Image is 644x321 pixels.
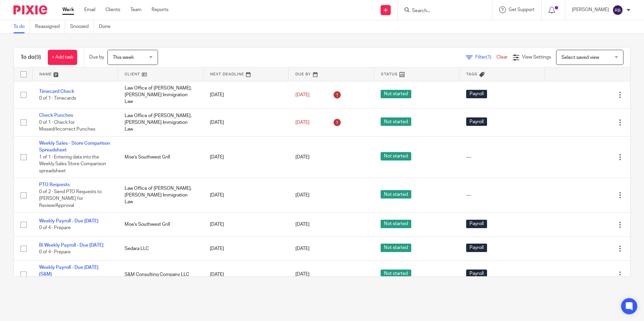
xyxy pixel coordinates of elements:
a: Clients [105,6,120,13]
span: Filter [475,55,496,60]
td: [DATE] [203,136,289,178]
td: [DATE] [203,213,289,237]
p: [PERSON_NAME] [572,6,609,13]
a: Bi Weekly Payroll - Due [DATE] [39,243,103,248]
td: Law Office of [PERSON_NAME], [PERSON_NAME] Immigration Law [118,109,203,136]
a: Email [84,6,95,13]
h1: To do [21,54,41,61]
span: Payroll [466,244,487,252]
span: [DATE] [295,246,310,251]
img: svg%3E [612,5,623,15]
span: Not started [381,190,411,199]
td: S&M Consulting Company LLC [118,261,203,288]
span: Tags [466,72,478,76]
td: Law Office of [PERSON_NAME], [PERSON_NAME] Immigration Law [118,81,203,109]
a: Reports [152,6,168,13]
span: 0 of 1 · Check for Missed/Incorrect Punches [39,120,95,132]
span: (1) [486,55,491,60]
a: Reassigned [35,20,65,33]
a: Snoozed [70,20,94,33]
img: Pixie [13,5,47,14]
span: [DATE] [295,155,310,159]
span: Payroll [466,117,487,126]
a: Done [99,20,116,33]
td: [DATE] [203,109,289,136]
span: 0 of 2 · Send PTO Requests to [PERSON_NAME] for Review/Approval [39,189,102,208]
td: [DATE] [203,81,289,109]
span: Select saved view [561,55,599,60]
span: 0 of 4 · Prepare [39,250,71,254]
td: Moe's Southwest Grill [118,136,203,178]
span: Not started [381,117,411,126]
span: (9) [35,55,41,60]
span: Not started [381,152,411,160]
a: Weekly Payroll - Due [DATE] [39,219,98,223]
input: Search [411,8,472,14]
span: [DATE] [295,93,310,97]
span: [DATE] [295,272,310,277]
span: [DATE] [295,120,310,125]
span: Payroll [466,220,487,228]
a: + Add task [48,50,77,65]
span: Not started [381,270,411,278]
div: --- [466,154,538,160]
td: [DATE] [203,261,289,288]
span: 0 of 1 · Timecards [39,96,76,101]
div: --- [466,192,538,199]
a: Timecard Check [39,89,74,94]
span: Not started [381,90,411,98]
td: [DATE] [203,178,289,213]
a: Weekly Payroll - Due [DATE] (S&M) [39,265,98,277]
td: Moe's Southwest Grill [118,213,203,237]
span: Not started [381,244,411,252]
a: Work [62,6,74,13]
a: Clear [496,55,508,60]
td: Law Office of [PERSON_NAME], [PERSON_NAME] Immigration Law [118,178,203,213]
span: Not started [381,220,411,228]
span: Payroll [466,90,487,98]
span: [DATE] [295,222,310,227]
a: PTO Requests [39,182,70,187]
a: Check Punches [39,113,73,118]
span: 0 of 4 · Prepare [39,226,71,230]
td: Sedara LLC [118,237,203,260]
a: Team [130,6,141,13]
span: Get Support [509,7,535,12]
span: [DATE] [295,193,310,198]
span: 1 of 1 · Entering data into the Weekly Sales Store Comparison spreadsheet [39,155,106,173]
span: This week [113,55,134,60]
p: Due by [89,54,104,61]
span: View Settings [522,55,551,60]
span: Payroll [466,270,487,278]
a: To do [13,20,30,33]
td: [DATE] [203,237,289,260]
a: Weekly Sales - Store Comparison Spreadsheet [39,141,110,152]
